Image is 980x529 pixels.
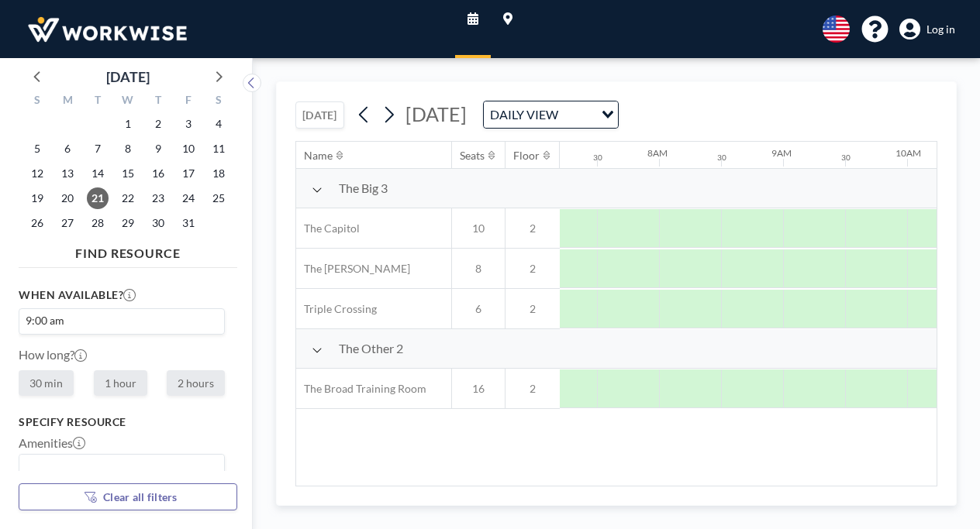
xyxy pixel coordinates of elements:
span: Sunday, October 5, 2025 [26,138,48,160]
a: Log in [899,19,955,40]
span: Thursday, October 30, 2025 [147,212,169,234]
div: 30 [717,153,726,163]
span: Monday, October 6, 2025 [57,138,78,160]
div: Seats [460,149,485,163]
span: Thursday, October 23, 2025 [147,187,169,209]
span: Friday, October 31, 2025 [178,212,199,234]
span: Wednesday, October 8, 2025 [117,138,139,160]
span: Tuesday, October 21, 2025 [87,187,109,209]
span: Sunday, October 26, 2025 [26,212,48,234]
span: Wednesday, October 15, 2025 [117,163,139,184]
span: Friday, October 17, 2025 [178,163,199,184]
span: Tuesday, October 7, 2025 [87,138,109,160]
div: 9AM [771,147,792,159]
span: The Capitol [296,222,360,235]
div: T [143,91,173,112]
span: 2 [506,262,560,276]
span: Monday, October 20, 2025 [57,187,78,209]
div: Floor [513,149,540,163]
span: Clear all filters [103,490,178,503]
div: 10AM [895,147,921,159]
div: 30 [593,153,602,163]
input: Search for option [21,458,216,478]
div: 8AM [647,147,668,159]
label: 30 min [19,370,74,396]
span: 6 [452,302,505,316]
div: Search for option [19,309,224,332]
span: Log in [927,22,955,36]
input: Search for option [563,105,592,125]
span: Wednesday, October 22, 2025 [117,187,139,209]
span: [DATE] [405,102,467,125]
span: Thursday, October 2, 2025 [147,113,169,135]
span: Sunday, October 12, 2025 [26,163,48,184]
span: Wednesday, October 1, 2025 [117,113,139,135]
img: organization-logo [25,14,190,45]
span: Saturday, October 25, 2025 [208,187,229,209]
div: Search for option [484,101,618,128]
h3: Specify resource [19,415,225,429]
button: [DATE] [295,101,344,129]
div: S [203,91,233,112]
span: Sunday, October 19, 2025 [26,187,48,209]
span: The Other 2 [339,341,403,356]
span: 2 [506,302,560,316]
span: The Big 3 [339,180,388,196]
div: M [53,91,83,112]
div: Name [304,149,333,163]
span: 2 [506,382,560,396]
span: Thursday, October 16, 2025 [147,163,169,184]
input: Search for option [68,312,216,329]
span: 9:00 am [22,313,67,328]
span: Saturday, October 4, 2025 [208,113,229,135]
div: [DATE] [106,66,150,88]
div: T [83,91,113,112]
label: 1 hour [94,370,147,396]
span: 10 [452,222,505,235]
span: 16 [452,382,505,396]
label: 2 hours [167,370,225,396]
div: 30 [841,153,851,163]
span: Saturday, October 11, 2025 [208,138,229,160]
span: The [PERSON_NAME] [296,262,410,276]
div: Search for option [19,455,224,481]
span: DAILY VIEW [487,105,561,125]
span: Friday, October 10, 2025 [178,138,199,160]
span: Monday, October 13, 2025 [57,163,78,184]
span: 8 [452,262,505,276]
span: Triple Crossing [296,302,377,316]
span: Saturday, October 18, 2025 [208,163,229,184]
h4: FIND RESOURCE [19,239,237,261]
div: S [22,91,53,112]
span: The Broad Training Room [296,382,426,396]
span: Monday, October 27, 2025 [57,212,78,234]
button: Clear all filters [19,483,237,510]
label: Amenities [19,435,85,451]
span: Friday, October 24, 2025 [178,187,199,209]
span: Tuesday, October 14, 2025 [87,163,109,184]
span: Friday, October 3, 2025 [178,113,199,135]
div: F [173,91,203,112]
span: Tuesday, October 28, 2025 [87,212,109,234]
span: Thursday, October 9, 2025 [147,138,169,160]
span: Wednesday, October 29, 2025 [117,212,139,234]
span: 2 [506,222,560,235]
label: How long? [19,347,87,362]
div: W [113,91,143,112]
